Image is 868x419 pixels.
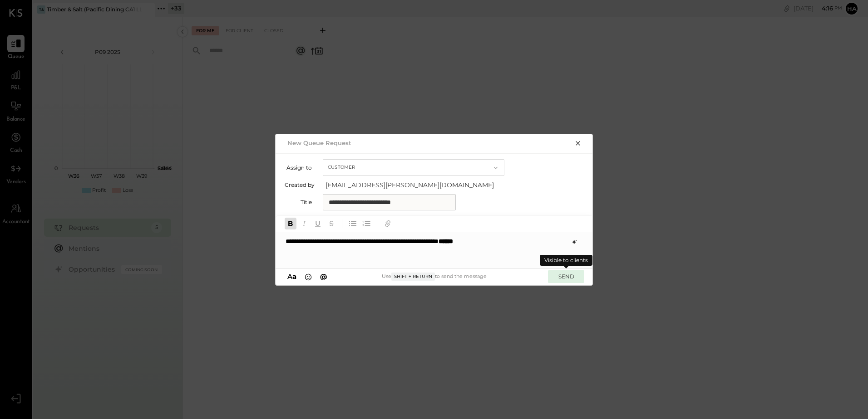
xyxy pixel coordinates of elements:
[312,218,324,229] button: Underline
[320,272,327,281] span: @
[382,218,394,229] button: Add URL
[325,218,337,229] button: Strikethrough
[285,272,299,282] button: Aa
[360,218,372,229] button: Ordered List
[292,272,296,281] span: a
[323,159,504,176] button: Customer
[285,181,315,188] label: Created by
[317,272,330,282] button: @
[548,270,584,283] button: SEND
[347,218,359,229] button: Unordered List
[285,164,312,171] label: Assign to
[285,199,312,205] label: Title
[325,180,507,190] span: [EMAIL_ADDRESS][PERSON_NAME][DOMAIN_NAME]
[287,139,351,146] h2: New Queue Request
[540,255,592,266] div: Visible to clients
[330,273,539,281] div: Use to send the message
[391,273,435,281] span: Shift + Return
[298,218,310,229] button: Italic
[285,218,296,229] button: Bold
